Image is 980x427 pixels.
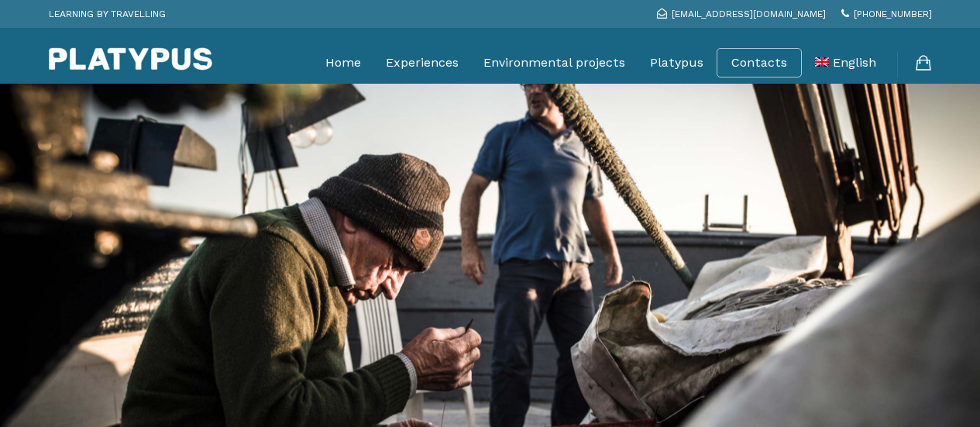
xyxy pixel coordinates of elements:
span: [EMAIL_ADDRESS][DOMAIN_NAME] [672,9,826,19]
a: Contacts [731,55,787,71]
a: Platypus [650,43,703,82]
a: Home [325,43,361,82]
span: English [833,55,876,70]
a: [EMAIL_ADDRESS][DOMAIN_NAME] [657,9,826,19]
span: [PHONE_NUMBER] [854,9,932,19]
a: English [815,43,876,82]
a: Environmental projects [483,43,625,82]
a: [PHONE_NUMBER] [841,9,932,19]
p: LEARNING BY TRAVELLING [49,4,166,24]
a: Experiences [386,43,459,82]
img: Platypus [49,47,212,71]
